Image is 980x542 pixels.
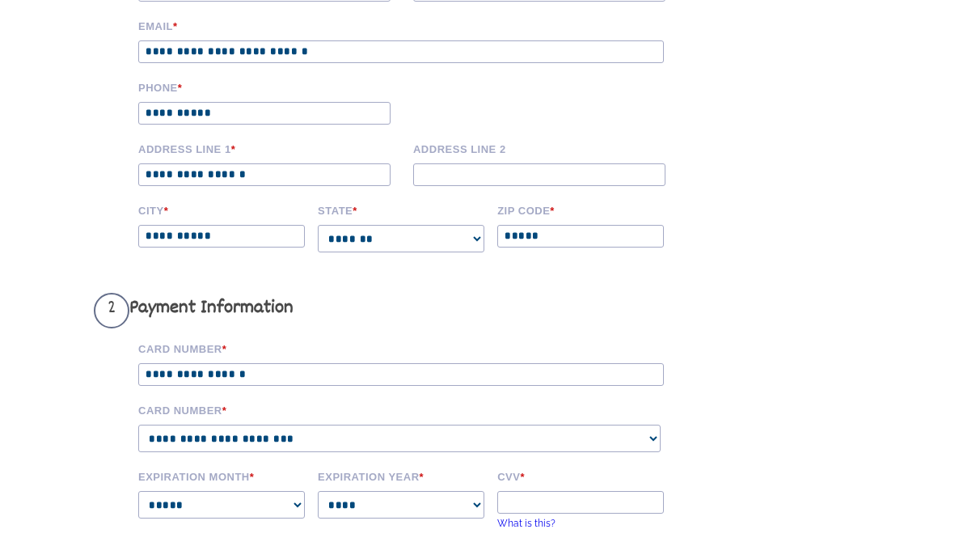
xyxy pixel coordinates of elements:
label: Expiration Year [318,468,486,483]
label: Expiration Month [138,468,306,483]
label: Address Line 1 [138,141,402,155]
label: State [318,202,486,217]
label: Email [138,18,688,32]
label: Phone [138,79,402,94]
label: Zip code [497,202,665,217]
a: What is this? [497,518,555,529]
label: Card Number [138,402,688,417]
label: CVV [497,468,665,483]
h3: Payment Information [94,293,688,328]
label: Card Number [138,341,688,355]
label: Address Line 2 [413,141,677,155]
label: City [138,202,306,217]
span: 2 [94,293,129,328]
